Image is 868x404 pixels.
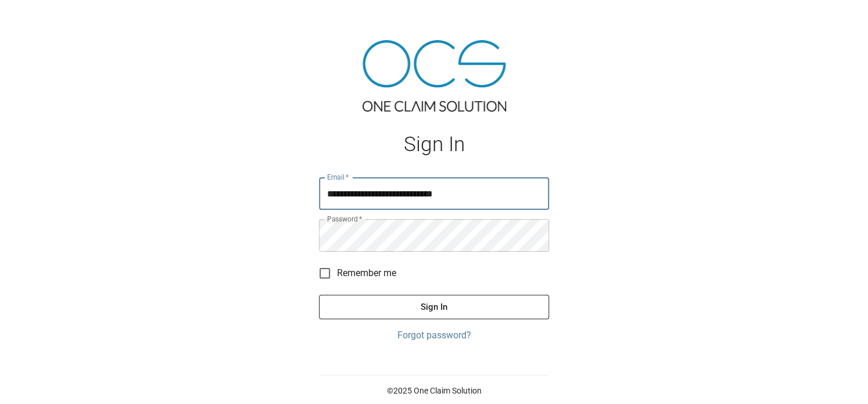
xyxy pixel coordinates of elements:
p: © 2025 One Claim Solution [319,385,549,396]
img: ocs-logo-white-transparent.png [14,7,60,30]
a: Forgot password? [319,328,549,342]
label: Password [327,214,362,224]
span: Remember me [337,266,396,280]
button: Sign In [319,295,549,319]
label: Email [327,172,349,182]
h1: Sign In [319,133,549,156]
img: ocs-logo-tra.png [363,40,506,112]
